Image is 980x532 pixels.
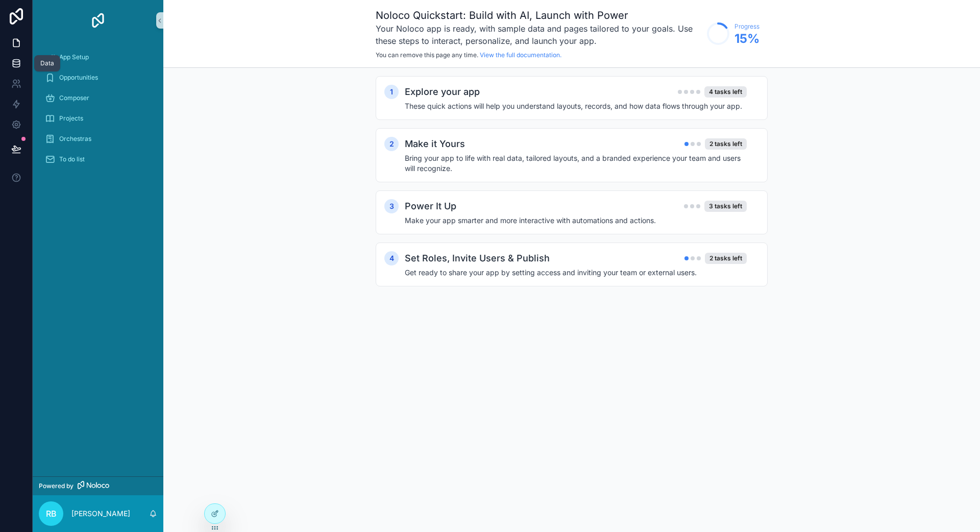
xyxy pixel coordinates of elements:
[376,22,702,47] h3: Your Noloco app is ready, with sample data and pages tailored to your goals. Use these steps to i...
[46,507,57,520] span: RB
[33,41,163,182] div: scrollable content
[59,114,83,123] span: Projects
[33,476,163,495] a: Powered by
[39,48,157,66] a: App Setup
[59,94,89,102] span: Composer
[90,12,106,29] img: App logo
[376,51,478,59] span: You can remove this page any time.
[71,509,130,519] p: [PERSON_NAME]
[39,150,157,168] a: To do list
[59,74,98,82] span: Opportunities
[59,135,91,143] span: Orchestras
[59,53,89,61] span: App Setup
[39,89,157,107] a: Composer
[39,68,157,87] a: Opportunities
[39,482,73,490] span: Powered by
[734,22,759,31] span: Progress
[376,8,702,22] h1: Noloco Quickstart: Build with AI, Launch with Power
[40,59,54,67] div: Data
[59,155,85,163] span: To do list
[734,31,759,47] span: 15 %
[480,51,561,59] a: View the full documentation.
[39,130,157,148] a: Orchestras
[39,109,157,128] a: Projects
